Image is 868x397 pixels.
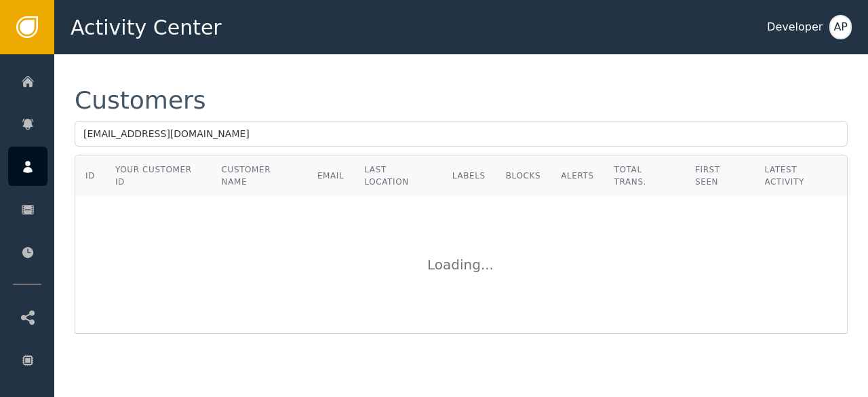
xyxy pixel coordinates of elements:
[506,170,540,182] div: Blocks
[71,12,222,43] span: Activity Center
[829,15,852,39] button: AP
[452,170,486,182] div: Labels
[364,164,432,188] div: Last Location
[764,164,837,188] div: Latest Activity
[75,121,848,147] input: Search by name, email, or ID
[695,164,744,188] div: First Seen
[75,88,206,113] div: Customers
[85,170,95,182] div: ID
[427,254,495,275] div: Loading ...
[767,19,823,35] div: Developer
[115,164,201,188] div: Your Customer ID
[222,164,297,188] div: Customer Name
[561,170,594,182] div: Alerts
[614,164,675,188] div: Total Trans.
[317,170,344,182] div: Email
